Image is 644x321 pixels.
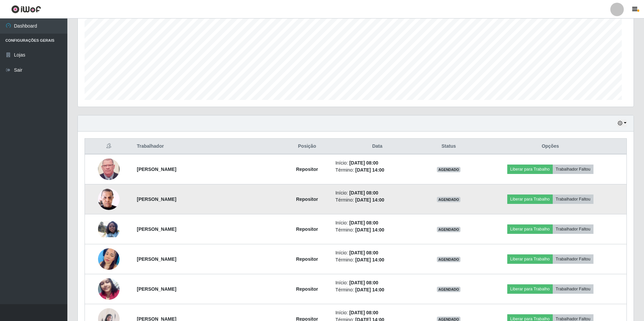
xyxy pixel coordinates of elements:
th: Opções [474,139,627,154]
time: [DATE] 08:00 [349,160,378,166]
strong: [PERSON_NAME] [137,226,176,232]
strong: [PERSON_NAME] [137,167,176,172]
li: Início: [335,159,419,167]
li: Término: [335,226,419,234]
button: Liberar para Trabalho [507,165,553,174]
button: Trabalhador Faltou [553,224,593,234]
strong: Repositor [296,286,318,292]
img: 1753795450805.jpeg [98,236,120,283]
strong: Repositor [296,226,318,232]
th: Posição [283,139,331,154]
time: [DATE] 08:00 [349,310,378,315]
button: Trabalhador Faltou [553,194,593,204]
button: Liberar para Trabalho [507,224,553,234]
time: [DATE] 14:00 [355,197,384,203]
th: Trabalhador [133,139,283,154]
img: 1750202852235.jpeg [98,155,120,183]
img: 1752502072081.jpeg [98,185,120,213]
li: Término: [335,286,419,293]
strong: Repositor [296,256,318,262]
span: AGENDADO [437,287,460,292]
button: Liberar para Trabalho [507,194,553,204]
img: 1753190771762.jpeg [98,221,120,237]
strong: Repositor [296,167,318,172]
strong: [PERSON_NAME] [137,256,176,262]
time: [DATE] 14:00 [355,287,384,292]
time: [DATE] 14:00 [355,227,384,233]
span: AGENDADO [437,257,460,262]
time: [DATE] 08:00 [349,220,378,225]
time: [DATE] 14:00 [355,167,384,173]
button: Liberar para Trabalho [507,284,553,294]
button: Liberar para Trabalho [507,254,553,264]
li: Início: [335,309,419,316]
img: CoreUI Logo [11,5,41,13]
button: Trabalhador Faltou [553,284,593,294]
time: [DATE] 14:00 [355,257,384,262]
img: 1755724312093.jpeg [98,275,120,303]
th: Data [331,139,423,154]
li: Término: [335,197,419,204]
time: [DATE] 08:00 [349,190,378,195]
li: Início: [335,249,419,256]
li: Término: [335,167,419,174]
strong: Repositor [296,197,318,202]
strong: [PERSON_NAME] [137,197,176,202]
span: AGENDADO [437,167,460,172]
li: Início: [335,189,419,197]
time: [DATE] 08:00 [349,250,378,255]
th: Status [423,139,474,154]
li: Término: [335,256,419,263]
button: Trabalhador Faltou [553,254,593,264]
span: AGENDADO [437,197,460,202]
strong: [PERSON_NAME] [137,286,176,292]
time: [DATE] 08:00 [349,280,378,285]
li: Início: [335,279,419,286]
li: Início: [335,219,419,226]
span: AGENDADO [437,227,460,232]
button: Trabalhador Faltou [553,165,593,174]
